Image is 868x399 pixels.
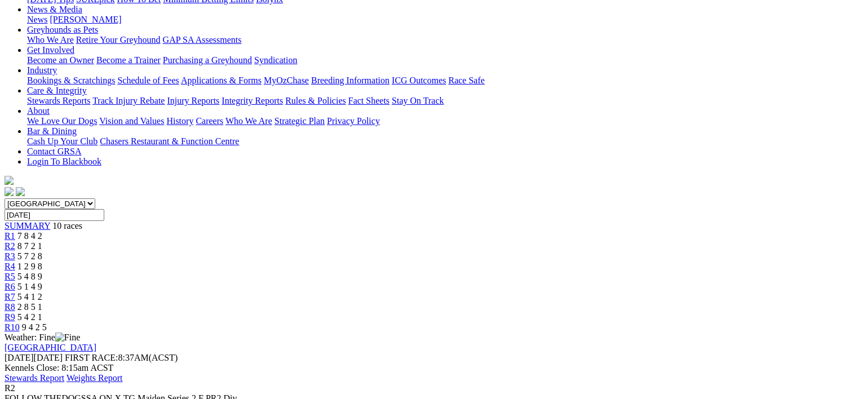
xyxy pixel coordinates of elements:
span: R2 [5,383,15,393]
a: Contact GRSA [27,147,81,156]
a: Integrity Reports [222,96,283,105]
a: Schedule of Fees [117,76,179,85]
span: FIRST RACE: [65,353,118,362]
div: Greyhounds as Pets [27,35,855,45]
div: Get Involved [27,55,855,65]
span: 8 7 2 1 [17,241,42,251]
a: MyOzChase [264,76,309,85]
a: Applications & Forms [181,76,262,85]
a: R1 [5,231,15,241]
span: Weather: Fine [5,333,80,342]
span: 5 4 8 9 [17,272,42,281]
a: Race Safe [448,76,484,85]
span: 9 4 2 5 [22,322,47,332]
a: Care & Integrity [27,86,87,95]
img: twitter.svg [16,187,25,196]
a: Bookings & Scratchings [27,76,115,85]
span: 1 2 9 8 [17,261,42,271]
a: Stewards Reports [27,96,90,105]
span: 7 8 4 2 [17,231,42,241]
a: Industry [27,65,57,75]
img: logo-grsa-white.png [5,176,14,185]
a: R9 [5,312,15,322]
span: 5 7 2 8 [17,251,42,261]
a: R7 [5,292,15,302]
span: 10 races [52,221,82,230]
a: Weights Report [67,373,123,383]
span: 2 8 5 1 [17,302,42,312]
a: About [27,106,50,116]
a: R6 [5,282,15,291]
a: We Love Our Dogs [27,116,97,126]
a: Greyhounds as Pets [27,25,98,34]
a: SUMMARY [5,221,50,230]
a: Rules & Policies [285,96,346,105]
a: R8 [5,302,15,312]
a: R10 [5,322,20,332]
span: 5 1 4 9 [17,282,42,291]
div: About [27,116,855,126]
a: Get Involved [27,45,74,55]
a: Bar & Dining [27,126,77,136]
span: [DATE] [5,353,63,362]
span: 8:37AM(ACST) [65,353,178,362]
a: R4 [5,261,15,271]
img: facebook.svg [5,187,14,196]
div: Bar & Dining [27,136,855,147]
a: Stewards Report [5,373,64,383]
a: R3 [5,251,15,261]
a: Breeding Information [311,76,389,85]
a: Fact Sheets [348,96,389,105]
a: Strategic Plan [274,116,325,126]
a: Purchasing a Greyhound [163,55,252,65]
a: [PERSON_NAME] [50,15,121,24]
a: Vision and Values [99,116,164,126]
a: Stay On Track [392,96,444,105]
div: Kennels Close: 8:15am ACST [5,363,855,373]
a: Privacy Policy [327,116,380,126]
a: History [166,116,193,126]
input: Select date [5,209,104,221]
a: News & Media [27,5,82,14]
a: Retire Your Greyhound [76,35,161,45]
a: Who We Are [27,35,74,45]
a: Cash Up Your Club [27,136,98,146]
a: News [27,15,47,24]
a: Become a Trainer [96,55,161,65]
a: Login To Blackbook [27,157,101,166]
a: Chasers Restaurant & Function Centre [100,136,239,146]
span: 5 4 1 2 [17,292,42,302]
a: [GEOGRAPHIC_DATA] [5,343,96,352]
a: ICG Outcomes [392,76,446,85]
a: Syndication [254,55,297,65]
a: Become an Owner [27,55,94,65]
a: R5 [5,272,15,281]
a: Who We Are [225,116,272,126]
a: R2 [5,241,15,251]
a: Injury Reports [167,96,219,105]
span: 5 4 2 1 [17,312,42,322]
a: GAP SA Assessments [163,35,242,45]
a: Careers [196,116,223,126]
img: Fine [55,333,80,343]
span: [DATE] [5,353,34,362]
div: News & Media [27,15,855,25]
div: Industry [27,76,855,86]
div: Care & Integrity [27,96,855,106]
a: Track Injury Rebate [92,96,165,105]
